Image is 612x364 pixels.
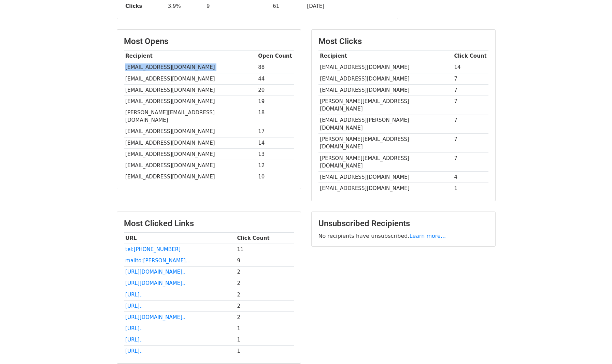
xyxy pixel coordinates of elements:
[124,219,294,229] h3: Most Clicked Links
[125,348,143,354] a: [URL]..
[410,233,446,239] a: Learn more...
[453,172,488,183] td: 4
[318,96,453,115] td: [PERSON_NAME][EMAIL_ADDRESS][DOMAIN_NAME]
[257,126,294,137] td: 17
[124,1,166,12] th: Clicks
[453,96,488,115] td: 7
[124,84,257,96] td: [EMAIL_ADDRESS][DOMAIN_NAME]
[125,269,185,275] a: [URL][DOMAIN_NAME]..
[166,1,205,12] td: 3.9%
[205,1,271,12] td: 9
[236,346,294,357] td: 1
[257,50,294,62] th: Open Count
[236,278,294,289] td: 2
[125,325,143,332] a: [URL]..
[124,126,257,137] td: [EMAIL_ADDRESS][DOMAIN_NAME]
[257,84,294,96] td: 20
[236,233,294,244] th: Click Count
[124,233,236,244] th: URL
[305,1,391,12] td: [DATE]
[453,134,488,153] td: 7
[453,73,488,84] td: 7
[453,84,488,96] td: 7
[124,96,257,107] td: [EMAIL_ADDRESS][DOMAIN_NAME]
[125,258,190,264] a: mailto:[PERSON_NAME]...
[453,183,488,194] td: 1
[124,107,257,126] td: [PERSON_NAME][EMAIL_ADDRESS][DOMAIN_NAME]
[236,334,294,346] td: 1
[257,73,294,84] td: 44
[318,152,453,172] td: [PERSON_NAME][EMAIL_ADDRESS][DOMAIN_NAME]
[271,1,305,12] td: 61
[318,183,453,194] td: [EMAIL_ADDRESS][DOMAIN_NAME]
[257,160,294,171] td: 12
[124,37,294,46] h3: Most Opens
[124,160,257,171] td: [EMAIL_ADDRESS][DOMAIN_NAME]
[257,107,294,126] td: 18
[318,73,453,84] td: [EMAIL_ADDRESS][DOMAIN_NAME]
[124,62,257,73] td: [EMAIL_ADDRESS][DOMAIN_NAME]
[125,303,143,309] a: [URL]..
[236,255,294,266] td: 9
[124,171,257,183] td: [EMAIL_ADDRESS][DOMAIN_NAME]
[125,337,143,343] a: [URL]..
[453,62,488,73] td: 14
[318,115,453,134] td: [EMAIL_ADDRESS][PERSON_NAME][DOMAIN_NAME]
[257,137,294,148] td: 14
[124,73,257,84] td: [EMAIL_ADDRESS][DOMAIN_NAME]
[257,148,294,160] td: 13
[236,300,294,311] td: 2
[236,244,294,255] td: 11
[125,314,185,320] a: [URL][DOMAIN_NAME]..
[318,232,488,239] p: No recipients have unsubscribed.
[318,37,488,46] h3: Most Clicks
[124,148,257,160] td: [EMAIL_ADDRESS][DOMAIN_NAME]
[124,50,257,62] th: Recipient
[578,331,612,364] iframe: Chat Widget
[318,62,453,73] td: [EMAIL_ADDRESS][DOMAIN_NAME]
[236,266,294,278] td: 2
[318,134,453,153] td: [PERSON_NAME][EMAIL_ADDRESS][DOMAIN_NAME]
[318,50,453,62] th: Recipient
[257,62,294,73] td: 88
[236,311,294,323] td: 2
[236,289,294,300] td: 2
[318,172,453,183] td: [EMAIL_ADDRESS][DOMAIN_NAME]
[125,292,143,298] a: [URL]..
[257,96,294,107] td: 19
[453,50,488,62] th: Click Count
[318,84,453,96] td: [EMAIL_ADDRESS][DOMAIN_NAME]
[318,219,488,229] h3: Unsubscribed Recipients
[124,137,257,148] td: [EMAIL_ADDRESS][DOMAIN_NAME]
[257,171,294,183] td: 10
[453,115,488,134] td: 7
[125,246,181,252] a: tel:[PHONE_NUMBER]
[453,152,488,172] td: 7
[236,323,294,334] td: 1
[125,280,185,286] a: [URL][DOMAIN_NAME]..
